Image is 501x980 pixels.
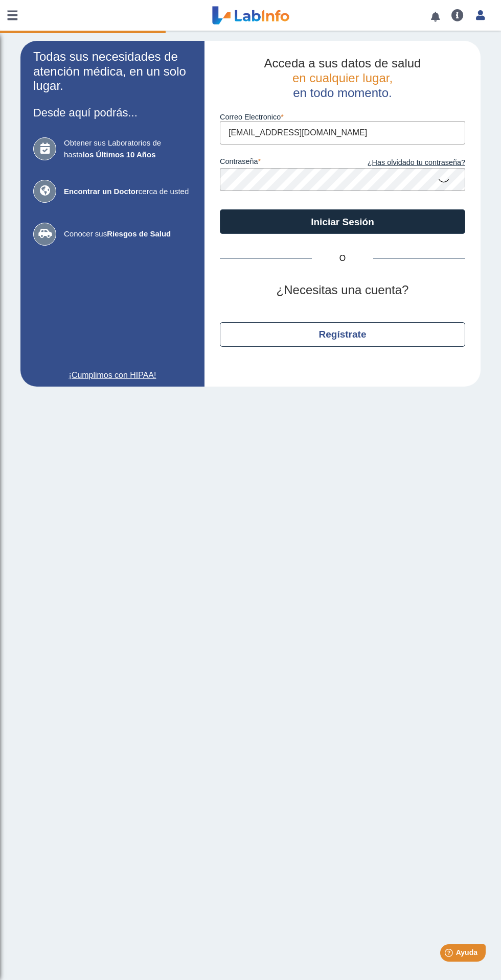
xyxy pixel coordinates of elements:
[33,369,192,381] a: ¡Cumplimos con HIPAA!
[410,940,490,969] iframe: Lanzador de widgets de ayuda
[107,229,171,238] font: Riesgos de Salud
[293,86,392,100] font: en todo momento.
[220,157,343,169] label: contraseña
[343,157,465,169] a: ¿Has olvidado tu contraseña?
[292,71,393,85] font: en cualquier lugar,
[264,56,421,70] font: Acceda a sus datos de salud
[220,322,465,347] button: Regístrate
[312,252,373,265] span: O
[83,150,156,159] font: los Últimos 10 Años
[33,50,192,93] h2: Todas sus necesidades de atención médica, en un solo lugar.
[64,187,139,196] font: Encontrar un Doctor
[220,283,465,298] h2: ¿Necesitas una cuenta?
[64,229,107,238] font: Conocer sus
[64,138,161,159] font: Obtener sus Laboratorios de hasta
[220,209,465,234] button: Iniciar Sesión
[139,187,189,196] font: cerca de usted
[33,106,192,119] h3: Desde aquí podrás...
[220,113,465,121] label: Correo Electronico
